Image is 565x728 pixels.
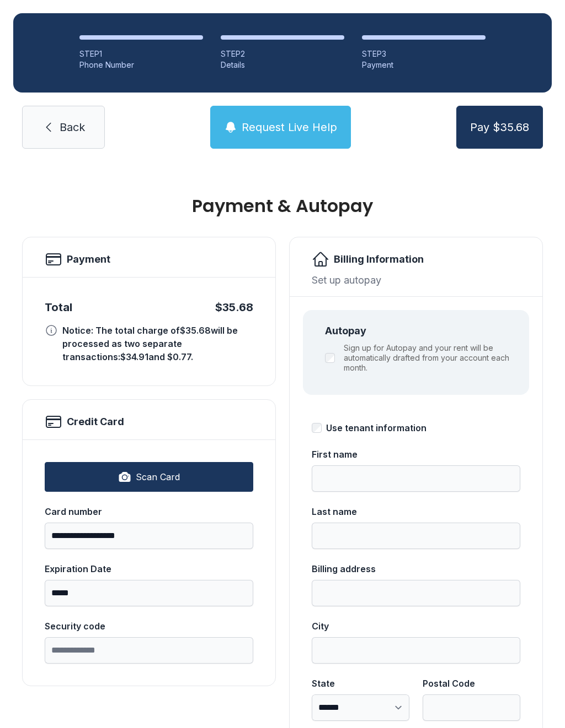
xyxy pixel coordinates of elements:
span: Request Live Help [242,119,337,135]
div: STEP 2 [221,48,344,59]
input: Expiration Date [45,580,253,606]
span: Scan Card [136,470,180,483]
input: Card number [45,523,253,549]
div: $35.68 [215,300,253,315]
input: City [312,637,520,664]
input: First name [312,465,520,492]
div: Autopay [325,323,516,339]
div: City [312,620,520,633]
h2: Billing Information [334,252,424,267]
div: Set up autopay [312,273,520,287]
span: Pay $35.68 [470,119,529,135]
div: STEP 1 [79,48,203,59]
div: Security code [45,620,253,633]
input: Last name [312,523,520,549]
div: Card number [45,505,253,518]
div: Billing address [312,562,520,575]
input: Billing address [312,580,520,606]
div: Total [45,300,72,315]
input: Postal Code [423,694,520,721]
div: First name [312,448,520,461]
h2: Credit Card [67,414,124,430]
div: Expiration Date [45,562,253,575]
span: Back [60,119,85,135]
div: State [312,677,409,690]
div: Details [221,59,344,70]
h1: Payment & Autopay [22,197,543,215]
div: Phone Number [79,59,203,70]
div: Use tenant information [326,421,427,434]
input: Security code [45,637,253,664]
div: Payment [362,59,486,70]
div: Postal Code [423,677,520,690]
label: Sign up for Autopay and your rent will be automatically drafted from your account each month. [344,343,516,373]
div: Last name [312,505,520,518]
select: State [312,694,409,721]
h2: Payment [67,252,110,267]
div: STEP 3 [362,48,486,59]
div: Notice: The total charge of $35.68 will be processed as two separate transactions: $34.91 and $0.... [62,324,253,363]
